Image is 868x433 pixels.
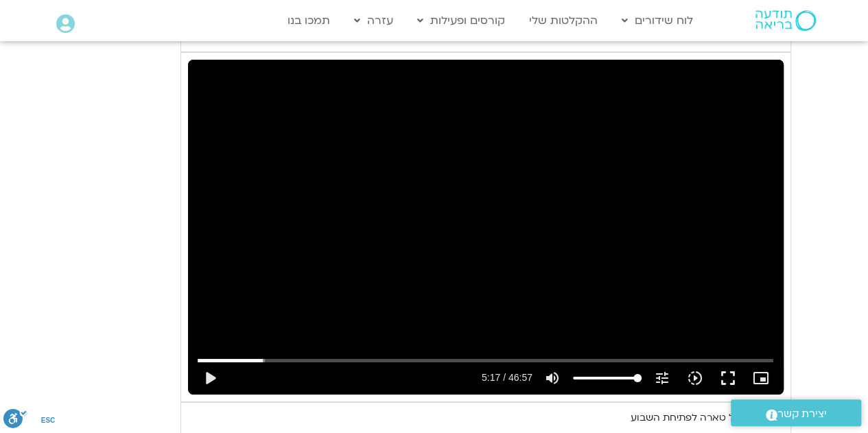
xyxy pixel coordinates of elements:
a: יצירת קשר [731,399,861,426]
span: יצירת קשר [777,405,827,423]
a: תמכו בנו [281,8,337,34]
a: ההקלטות שלי [522,8,605,34]
a: עזרה [347,8,400,34]
div: לימוד של טארה לפתיחת השבוע [631,410,768,426]
img: תודעה בריאה [755,10,816,31]
a: לוח שידורים [615,8,700,34]
a: קורסים ופעילות [410,8,512,34]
